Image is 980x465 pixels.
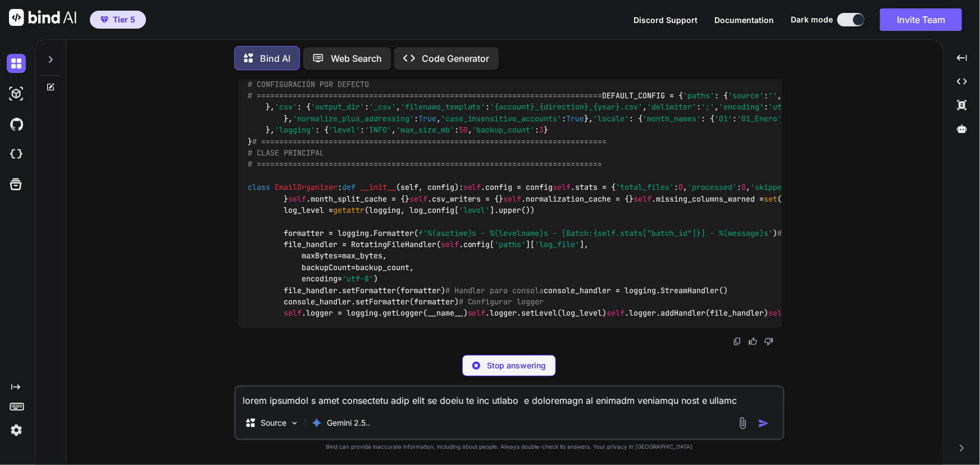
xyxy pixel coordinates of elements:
span: 0 [679,183,683,193]
span: "batch_id" [648,228,692,238]
span: 'encoding' [719,102,764,112]
img: copy [733,337,742,346]
img: attachment [736,417,749,430]
img: like [749,337,758,346]
span: {self.stats[ ]} [594,228,701,238]
span: # ============================================================================= [248,90,603,101]
img: Bind AI [9,9,76,26]
span: 'backup_count' [472,125,535,135]
span: True [567,113,585,124]
p: Stop answering [487,360,546,371]
span: 'level' [329,125,360,135]
span: 'total_files' [616,183,674,193]
span: 'output_dir' [311,102,364,112]
span: self, config [400,183,454,193]
button: premiumTier 5 [90,11,146,29]
button: Documentation [714,14,774,26]
span: 'INFO' [364,125,391,135]
button: Invite Team [880,8,962,31]
span: self [463,183,481,193]
img: premium [101,16,108,23]
img: icon [758,418,769,429]
span: '01' [715,113,733,124]
span: 50 [459,125,468,135]
button: Discord Support [633,14,698,26]
p: Bind AI [260,52,290,65]
span: '_csv' [369,102,396,112]
span: 'utf-8-sig' [769,102,818,112]
span: 'skipped' [751,183,791,193]
img: cloudideIcon [7,145,26,164]
img: dislike [764,337,773,346]
span: 'paths' [495,239,526,249]
span: 'filename_template' [400,102,486,112]
span: self [553,183,571,193]
span: 'utf-8' [342,274,373,284]
span: 'delimiter' [648,102,697,112]
span: 'source' [728,90,764,101]
span: 3 [540,125,544,135]
span: '' [769,90,778,101]
span: class [248,183,270,193]
span: ';' [701,102,715,112]
span: # ============================================================================= [252,136,607,147]
span: 'normalize_plus_addressing' [293,113,414,124]
span: # Handler para consola [445,285,544,295]
span: self [634,194,652,204]
span: self [468,308,486,318]
span: 'logging' [275,125,315,135]
span: '{account}_{direction}_{year}.csv' [490,102,643,112]
span: self [441,239,459,249]
p: Web Search [331,52,382,65]
span: self [769,308,787,318]
span: # ============================================================================= [248,159,603,170]
span: self [284,308,302,318]
p: Bind can provide inaccurate information, including about people. Always double-check its answers.... [234,443,785,451]
span: True [418,113,436,124]
span: 'max_size_mb' [396,125,454,135]
span: 'paths' [683,90,715,101]
span: set [764,194,778,204]
span: self [607,308,625,318]
span: Documentation [714,15,774,25]
span: 'level' [459,205,490,215]
span: self [409,194,427,204]
img: githubDark [7,115,26,134]
span: Discord Support [633,15,698,25]
span: 'csv' [275,102,297,112]
span: # CLASE PRINCIPAL [248,148,324,158]
span: 0 [742,183,746,193]
span: __init__ [360,183,396,193]
span: f'%(asctime)s - %(levelname)s - [Batch: ] - %(message)s' [418,228,773,238]
span: # Handler rotativo para archivo [778,228,917,238]
p: Source [261,417,286,428]
img: Pick Models [290,418,299,428]
span: Dark mode [791,14,833,25]
span: def [342,183,355,193]
span: 'case_insensitive_accounts' [441,113,562,124]
span: 'locale' [594,113,630,124]
span: 'processed' [688,183,737,193]
p: Gemini 2.5.. [327,417,370,428]
span: self [288,194,306,204]
img: settings [7,421,26,440]
span: # Configurar logger [459,297,544,307]
span: self [504,194,522,204]
span: # CONFIGURACIÓN POR DEFECTO [248,79,369,89]
span: getattr [333,205,364,215]
p: Code Generator [422,52,490,65]
img: darkAi-studio [7,84,26,103]
span: 'log_file' [535,239,580,249]
span: Tier 5 [113,14,135,25]
span: 'month_names' [643,113,701,124]
span: '01_Enero' [737,113,782,124]
img: Gemini 2.5 flash [311,417,322,428]
span: EmailOrganizer [275,183,338,193]
img: darkChat [7,54,26,73]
